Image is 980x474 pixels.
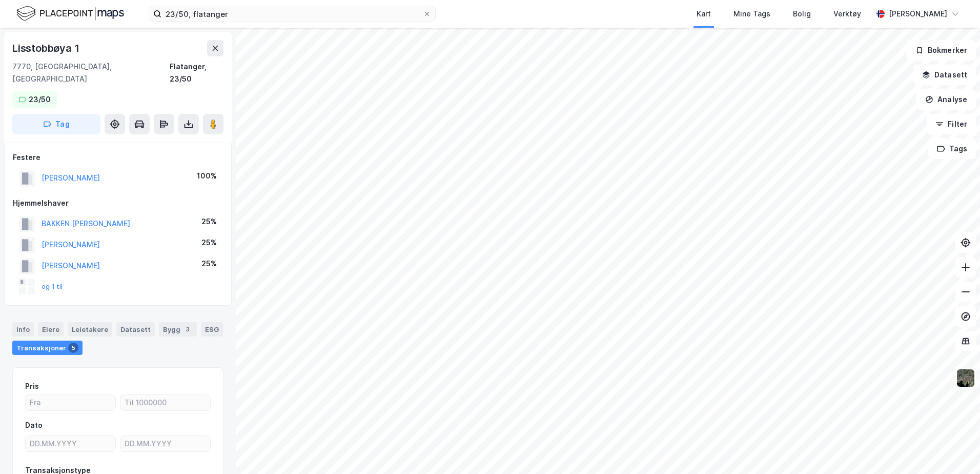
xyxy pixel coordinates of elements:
div: 100% [197,170,217,182]
button: Analyse [916,89,976,110]
div: Pris [25,380,39,392]
input: DD.MM.YYYY [120,436,210,451]
div: Mine Tags [733,8,770,20]
button: Datasett [913,65,976,85]
div: Dato [25,419,43,431]
div: 23/50 [29,93,51,106]
div: 3 [182,324,193,334]
div: Datasett [116,322,155,337]
div: Bolig [793,8,811,20]
input: Til 1000000 [120,395,210,410]
button: Filter [927,114,976,134]
input: DD.MM.YYYY [26,436,115,451]
div: 25% [201,215,217,228]
div: 5 [68,343,78,353]
button: Tags [928,139,976,159]
div: Festere [13,151,223,164]
div: Kontrollprogram for chat [929,425,980,474]
div: ESG [201,322,223,337]
input: Fra [26,395,115,410]
div: 7770, [GEOGRAPHIC_DATA], [GEOGRAPHIC_DATA] [12,61,170,85]
div: Hjemmelshaver [13,197,223,209]
div: Info [12,322,34,337]
button: Tag [12,114,100,134]
button: Bokmerker [907,40,976,61]
input: Søk på adresse, matrikkel, gårdeiere, leietakere eller personer [161,6,423,22]
div: Kart [697,8,711,20]
img: 9k= [956,368,975,388]
div: [PERSON_NAME] [889,8,947,20]
div: Bygg [159,322,197,337]
iframe: Chat Widget [929,425,980,474]
div: 25% [201,236,217,249]
div: Transaksjoner [12,341,83,355]
div: Lisstobbøya 1 [12,40,81,56]
div: Flatanger, 23/50 [170,61,223,85]
div: Verktøy [833,8,861,20]
div: 25% [201,258,217,270]
img: logo.f888ab2527a4732fd821a326f86c7f29.svg [16,5,124,23]
div: Leietakere [68,322,112,337]
div: Eiere [38,322,64,337]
